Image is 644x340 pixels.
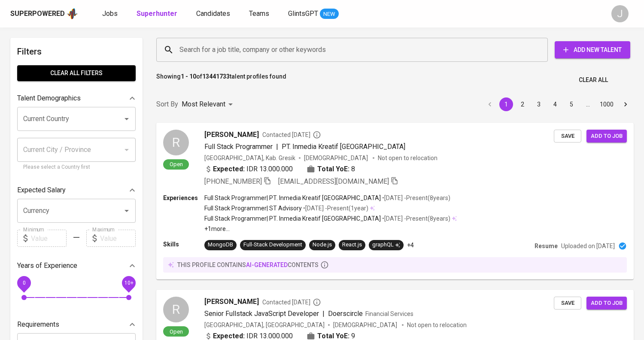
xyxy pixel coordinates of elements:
[177,261,319,269] p: this profile contains contents
[243,241,302,249] div: Full-Stack Development
[17,65,136,81] button: Clear All filters
[407,321,467,329] p: Not open to relocation
[278,177,389,185] span: [EMAIL_ADDRESS][DOMAIN_NAME]
[204,177,262,185] span: [PHONE_NUMBER]
[381,194,450,202] p: • [DATE] - Present ( 8 years )
[137,9,177,18] b: Superhunter
[22,280,25,286] span: 0
[121,205,133,217] button: Open
[156,123,634,279] a: ROpen[PERSON_NAME]Contacted [DATE]Full Stack Programmer|PT. Inmedia Kreatif [GEOGRAPHIC_DATA][GEO...
[381,214,450,223] p: • [DATE] - Present ( 8 years )
[565,97,578,111] button: Go to page 5
[499,97,513,111] button: page 1
[204,214,381,223] p: Full Stack Programmer | PT. Inmedia Kreatif [GEOGRAPHIC_DATA]
[17,257,136,274] div: Years of Experience
[163,194,204,202] p: Experiences
[102,9,119,19] a: Jobs
[554,297,581,310] button: Save
[204,194,381,202] p: Full Stack Programmer | PT. Inmedia Kreatif [GEOGRAPHIC_DATA]
[378,154,437,162] p: Not open to relocation
[23,163,130,172] p: Please select a Country first
[548,97,562,111] button: Go to page 4
[163,130,189,155] div: R
[204,297,259,307] span: [PERSON_NAME]
[333,321,398,329] span: [DEMOGRAPHIC_DATA]
[558,131,577,141] span: Save
[124,280,133,286] span: 10+
[249,9,271,19] a: Teams
[137,9,179,19] a: Superhunter
[302,204,368,212] p: • [DATE] - Present ( 1 year )
[561,242,615,250] p: Uploaded on [DATE]
[611,5,629,22] div: J
[581,100,595,109] div: …
[313,241,332,249] div: Node.js
[249,9,269,18] span: Teams
[196,9,232,19] a: Candidates
[182,99,225,109] p: Most Relevant
[202,73,230,80] b: 13441733
[372,241,400,249] div: graphQL
[163,240,204,249] p: Skills
[558,298,577,308] span: Save
[17,316,136,333] div: Requirements
[328,310,363,318] span: Doerscircle
[575,72,611,88] button: Clear All
[322,309,325,319] span: |
[213,164,245,174] b: Expected:
[204,143,273,151] span: Full Stack Programmer
[208,241,233,249] div: MongoDB
[313,298,321,307] svg: By Batam recruiter
[262,298,321,307] span: Contacted [DATE]
[591,298,623,308] span: Add to job
[516,97,529,111] button: Go to page 2
[17,182,136,199] div: Expected Salary
[10,9,65,19] div: Superpowered
[342,241,362,249] div: React.js
[17,319,59,330] p: Requirements
[562,45,623,55] span: Add New Talent
[100,230,136,247] input: Value
[313,131,321,139] svg: By Batam recruiter
[320,10,339,18] span: NEW
[10,7,78,20] a: Superpoweredapp logo
[535,242,558,250] p: Resume
[304,154,369,162] span: [DEMOGRAPHIC_DATA]
[204,164,293,174] div: IDR 13.000.000
[17,45,136,58] h6: Filters
[554,130,581,143] button: Save
[555,41,630,58] button: Add New Talent
[351,164,355,174] span: 8
[182,97,236,112] div: Most Relevant
[166,161,186,168] span: Open
[586,297,627,310] button: Add to job
[597,97,616,111] button: Go to page 1000
[262,131,321,139] span: Contacted [DATE]
[163,297,189,322] div: R
[276,142,278,152] span: |
[586,130,627,143] button: Add to job
[102,9,118,18] span: Jobs
[591,131,623,141] span: Add to job
[317,164,349,174] b: Total YoE:
[156,72,286,88] p: Showing of talent profiles found
[282,143,405,151] span: PT. Inmedia Kreatif [GEOGRAPHIC_DATA]
[31,230,67,247] input: Value
[17,90,136,107] div: Talent Demographics
[579,75,608,85] span: Clear All
[204,130,259,140] span: [PERSON_NAME]
[17,93,81,103] p: Talent Demographics
[156,99,178,109] p: Sort By
[532,97,546,111] button: Go to page 3
[17,185,66,195] p: Expected Salary
[246,261,288,268] span: AI-generated
[365,310,413,317] span: Financial Services
[24,68,129,79] span: Clear All filters
[196,9,230,18] span: Candidates
[407,241,414,249] p: +4
[204,154,295,162] div: [GEOGRAPHIC_DATA], Kab. Gresik
[121,113,133,125] button: Open
[204,321,325,329] div: [GEOGRAPHIC_DATA], [GEOGRAPHIC_DATA]
[204,310,319,318] span: Senior Fullstack JavaScript Developer
[17,261,77,271] p: Years of Experience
